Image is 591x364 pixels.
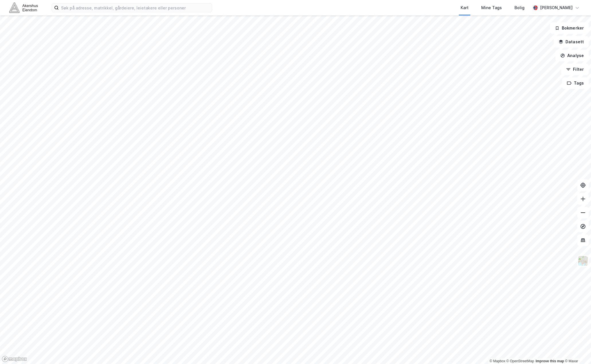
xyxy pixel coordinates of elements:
img: Z [578,255,588,266]
a: OpenStreetMap [506,359,534,363]
button: Bokmerker [550,22,589,34]
div: Mine Tags [481,4,502,11]
a: Improve this map [536,359,564,363]
button: Datasett [554,36,589,48]
button: Tags [562,77,589,89]
div: [PERSON_NAME] [540,4,573,11]
div: Bolig [514,4,525,11]
button: Filter [561,64,589,75]
div: Kart [461,4,469,11]
div: Kontrollprogram for chat [562,336,591,364]
a: Mapbox [490,359,505,363]
iframe: Chat Widget [562,336,591,364]
input: Søk på adresse, matrikkel, gårdeiere, leietakere eller personer [59,3,212,12]
button: Analyse [555,50,589,61]
img: akershus-eiendom-logo.9091f326c980b4bce74ccdd9f866810c.svg [9,3,38,13]
a: Mapbox homepage [2,356,27,362]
